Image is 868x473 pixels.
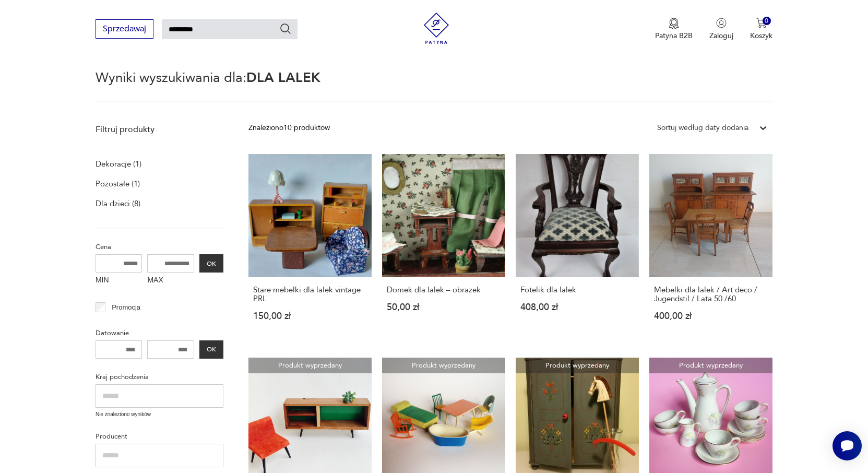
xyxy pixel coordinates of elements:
button: Patyna B2B [655,18,693,41]
h3: Stare mebelki dla lalek vintage PRL [253,286,367,303]
button: OK [199,254,223,273]
button: OK [199,340,223,359]
div: 0 [763,17,771,26]
p: Kraj pochodzenia [96,371,223,383]
img: Ikona koszyka [756,18,767,28]
h3: Fotelik dla lalek [520,286,634,294]
p: Zaloguj [709,31,733,41]
p: 400,00 zł [654,312,768,321]
a: Pozostałe (1) [96,176,140,191]
p: Filtruj produkty [96,124,223,135]
p: 50,00 zł [387,303,501,312]
p: Producent [96,431,223,442]
img: Patyna - sklep z meblami i dekoracjami vintage [421,13,452,44]
iframe: Smartsupp widget button [833,431,862,460]
a: Sprzedawaj [96,26,153,33]
a: Mebelki dla lalek / Art deco / Jugendstil / Lata 50./60.Mebelki dla lalek / Art deco / Jugendstil... [649,154,772,341]
a: Ikona medaluPatyna B2B [655,18,693,41]
button: Szukaj [279,22,292,35]
p: Patyna B2B [655,31,693,41]
a: Stare mebelki dla lalek vintage PRLStare mebelki dla lalek vintage PRL150,00 zł [248,154,372,341]
button: Zaloguj [709,18,733,41]
span: DLA LALEK [246,68,320,87]
div: Sortuj według daty dodania [657,122,748,134]
h3: Domek dla lalek – obrazek [387,286,501,294]
p: Cena [96,241,223,253]
h3: Mebelki dla lalek / Art deco / Jugendstil / Lata 50./60. [654,286,768,303]
label: MAX [147,273,194,289]
p: 408,00 zł [520,303,634,312]
p: Nie znaleziono wyników [96,410,223,419]
button: 0Koszyk [750,18,772,41]
a: Domek dla lalek – obrazekDomek dla lalek – obrazek50,00 zł [382,154,505,341]
a: Dla dzieci (8) [96,196,140,211]
button: Sprzedawaj [96,19,153,39]
p: Datowanie [96,327,223,339]
a: Fotelik dla lalekFotelik dla lalek408,00 zł [516,154,639,341]
label: MIN [96,273,142,289]
img: Ikonka użytkownika [716,18,727,28]
p: 150,00 zł [253,312,367,321]
a: Dekoracje (1) [96,157,141,171]
img: Ikona medalu [669,18,679,29]
p: Wyniki wyszukiwania dla: [96,72,772,102]
div: Znaleziono 10 produktów [248,122,330,134]
p: Koszyk [750,31,772,41]
p: Promocja [112,302,140,313]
